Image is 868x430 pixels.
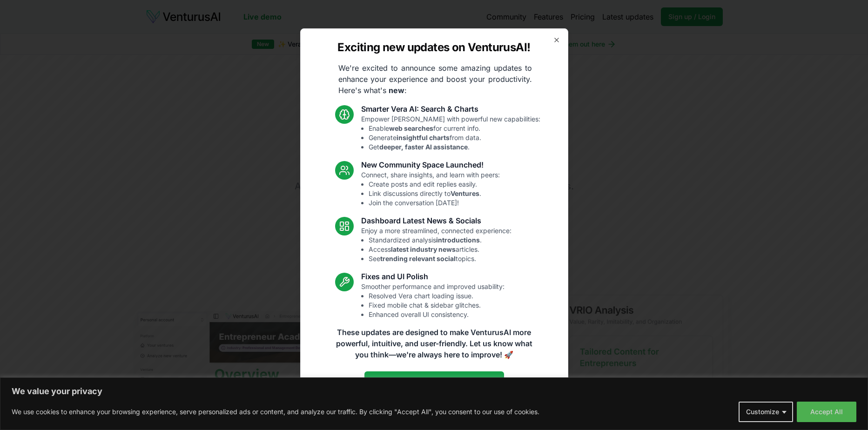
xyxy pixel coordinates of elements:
p: These updates are designed to make VenturusAI more powerful, intuitive, and user-friendly. Let us... [330,327,538,360]
h3: Fixes and UI Polish [361,271,505,282]
strong: trending relevant social [380,255,456,262]
strong: Ventures [451,189,479,197]
li: Resolved Vera chart loading issue. [369,291,505,301]
strong: insightful charts [397,134,450,141]
li: Join the conversation [DATE]! [369,198,500,208]
li: Create posts and edit replies easily. [369,180,500,189]
li: Link discussions directly to . [369,189,500,198]
h3: New Community Space Launched! [361,159,500,170]
p: We're excited to announce some amazing updates to enhance your experience and boost your producti... [331,62,539,96]
li: Access articles. [369,245,511,254]
p: Enjoy a more streamlined, connected experience: [361,226,511,263]
li: Fixed mobile chat & sidebar glitches. [369,301,505,310]
li: Get . [369,142,540,152]
li: See topics. [369,254,511,263]
strong: web searches [389,124,433,132]
h3: Dashboard Latest News & Socials [361,215,511,226]
strong: introductions [436,236,480,244]
a: Read the full announcement on our blog! [364,371,504,390]
strong: new [389,86,404,95]
p: Smoother performance and improved usability: [361,282,505,319]
li: Generate from data. [369,133,540,142]
li: Enhanced overall UI consistency. [369,310,505,319]
p: Empower [PERSON_NAME] with powerful new capabilities: [361,114,540,152]
li: Standardized analysis . [369,235,511,245]
li: Enable for current info. [369,124,540,133]
strong: latest industry news [391,245,456,253]
p: Connect, share insights, and learn with peers: [361,170,500,208]
strong: deeper, faster AI assistance [379,143,468,151]
h3: Smarter Vera AI: Search & Charts [361,103,540,114]
h2: Exciting new updates on VenturusAI! [337,40,530,55]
